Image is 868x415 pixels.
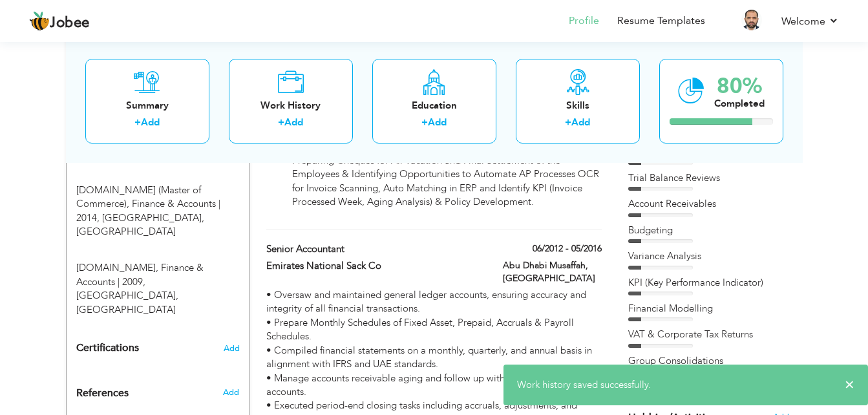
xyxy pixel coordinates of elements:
span: Certifications [76,341,139,355]
div: B.com, 2009 [67,242,249,317]
span: × [845,378,854,391]
div: Group Consolidations [628,354,790,368]
label: + [421,116,428,129]
label: Emirates National Sack Co [266,259,483,273]
label: Senior Accountant [266,242,483,256]
label: + [565,116,571,129]
a: Jobee [29,11,90,32]
label: 06/2012 - 05/2016 [533,242,602,255]
div: Education [383,98,486,112]
span: References [76,388,129,399]
li: Preparing Cheques for All Vacation and Final Settlement of the Employees & Identifying Opportunit... [292,154,601,209]
span: Work history saved successfully. [517,378,651,391]
span: B.com, University of Punjab, 2009 [76,261,204,288]
label: Abu Dhabi Musaffah, [GEOGRAPHIC_DATA] [503,259,602,285]
div: Budgeting [628,224,790,237]
span: Jobee [50,16,90,30]
div: M.com (Master of Commerce), 2014 [67,164,249,239]
img: Profile Img [741,10,762,30]
span: [GEOGRAPHIC_DATA], [GEOGRAPHIC_DATA] [76,289,178,315]
div: Completed [714,96,765,110]
a: Add [141,116,160,129]
a: Add [571,116,590,129]
div: VAT & Corporate Tax Returns [628,328,790,341]
label: + [134,116,141,129]
div: Summary [96,98,199,112]
span: [GEOGRAPHIC_DATA], [GEOGRAPHIC_DATA] [76,211,204,238]
span: M.com (Master of Commerce), University of Sargodha, 2014 [76,184,220,224]
label: + [278,116,284,129]
div: Variance Analysis [628,250,790,263]
div: Account Receivables [628,197,790,211]
div: Trial Balance Reviews [628,171,790,185]
span: Add the certifications you’ve earned. [224,344,240,353]
div: 80% [714,75,765,96]
div: Skills [526,98,630,112]
div: Financial Modelling [628,302,790,315]
div: KPI (Key Performance Indicator) [628,276,790,290]
a: Profile [569,14,599,28]
span: Add [223,387,239,398]
a: Add [284,116,303,129]
div: Add the reference. [67,387,249,407]
a: Add [428,116,447,129]
a: Welcome [781,14,839,29]
a: Resume Templates [617,14,705,28]
img: jobee.io [29,11,50,32]
div: Work History [239,98,343,112]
